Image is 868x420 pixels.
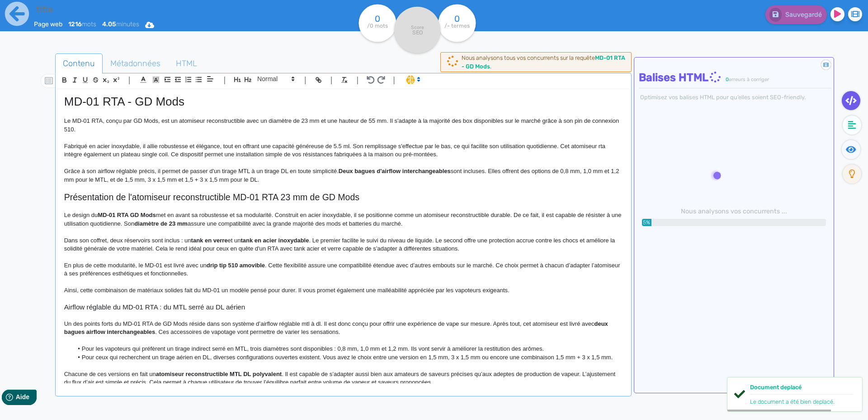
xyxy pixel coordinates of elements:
[339,168,451,174] strong: Deux bagues d'airflow interchangeables
[56,51,102,76] span: Contenu
[444,23,470,29] tspan: /- termes
[241,237,309,244] strong: tank en acier inoxydable
[729,77,769,82] span: erreurs à corriger
[191,237,228,244] strong: tank en verre
[103,51,168,76] span: Métadonnées
[330,74,333,86] span: |
[454,14,460,24] tspan: 0
[34,2,294,16] input: title
[46,7,60,14] span: Aide
[726,77,729,82] span: 0
[356,74,359,86] span: |
[168,53,205,74] a: HTML
[639,71,832,84] h4: Balises HTML
[73,345,622,353] li: Pour les vapoteurs qui préfèrent un tirage indirect serré en MTL, trois diamètres sont disponible...
[64,303,623,311] h3: Airflow réglable du MD-01 RTA : du MTL serré au DL aérien
[750,383,853,395] div: Document deplacé
[64,370,623,387] p: Chacune de ces versions en fait un . Il est capable de s’adapter aussi bien aux amateurs de saveu...
[34,20,62,28] span: Page web
[785,11,822,19] span: Sauvegardé
[393,74,395,86] span: |
[207,262,265,269] strong: drip tip 510 amovible
[64,261,623,278] p: En plus de cette modularité, le MD-01 est livré avec un . Cette flexibilité assure une compatibil...
[367,23,388,29] tspan: /0 mots
[134,220,188,227] strong: diamètre de 23 mm
[204,73,217,84] span: Aligment
[642,218,651,227] span: 5%
[103,53,168,74] a: Métadonnées
[68,20,96,28] span: mots
[642,208,826,215] h6: Nous analysons vos concurrents ...
[375,14,380,24] tspan: 0
[68,20,82,28] b: 1216
[156,371,282,377] strong: atomiseur reconstructible MTL DL polyvalent
[64,117,623,134] p: Le MD-01 RTA, conçu par GD Mods, est un atomiseur reconstructible avec un diamètre de 23 mm et un...
[64,237,623,253] p: Dans son coffret, deux réservoirs sont inclus : un et un . Le premier facilite le suivi du niveau...
[64,95,623,109] h1: MD-01 RTA - GD Mods
[765,5,827,24] button: Sauvegardé
[411,24,424,30] tspan: Score
[64,167,623,184] p: Grâce à son airflow réglable précis, il permet de passer d'un tirage MTL à un tirage DL en toute ...
[73,353,622,362] li: Pour ceux qui recherchent un tirage aérien en DL, diverses configurations ouvertes existent. Vous...
[169,51,204,76] span: HTML
[223,74,226,86] span: |
[98,212,156,218] strong: MD-01 RTA GD Mods
[55,53,103,74] a: Contenu
[402,74,423,85] span: I.Assistant
[750,397,853,406] div: Le document a été bien deplacé.
[64,142,623,159] p: Fabriqué en acier inoxydable, il allie robustesse et élégance, tout en offrant une capacité génér...
[64,192,623,203] h2: Présentation de l'atomiseur reconstructible MD-01 RTA 23 mm de GD Mods
[462,53,626,71] div: Nous analysons tous vos concurrents sur la requête .
[128,74,131,86] span: |
[102,20,139,28] span: minutes
[412,29,423,36] tspan: SEO
[102,20,116,28] b: 4.05
[304,74,307,86] span: |
[639,93,832,101] div: Optimisez vos balises HTML pour qu’elles soient SEO-friendly.
[64,286,623,294] p: Ainsi, cette combinaison de matériaux solides fait du MD-01 un modèle pensé pour durer. Il vous p...
[64,211,623,228] p: Le design du met en avant sa robustesse et sa modularité. Construit en acier inoxydable, il se po...
[64,320,623,337] p: Un des points forts du MD-01 RTA de GD Mods réside dans son système d’airflow réglable mtl à dl. ...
